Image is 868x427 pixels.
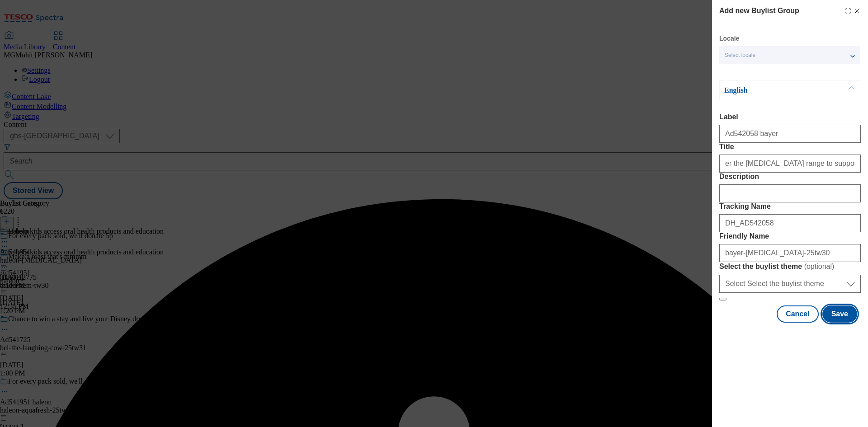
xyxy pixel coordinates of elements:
label: Label [719,113,861,121]
label: Description [719,173,861,181]
input: Enter Title [719,155,861,173]
span: ( optional ) [804,263,835,270]
h4: Add new Buylist Group [719,5,799,16]
label: Friendly Name [719,232,861,240]
button: Select locale [719,46,860,64]
label: Locale [719,36,739,41]
p: English [724,86,819,95]
span: Select locale [725,52,755,59]
button: Cancel [777,305,818,323]
input: Enter Friendly Name [719,244,861,262]
input: Enter Tracking Name [719,214,861,232]
label: Title [719,143,861,151]
button: Save [822,305,857,323]
input: Enter Description [719,184,861,202]
input: Enter Label [719,125,861,143]
label: Select the buylist theme [719,262,861,271]
label: Tracking Name [719,202,861,211]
